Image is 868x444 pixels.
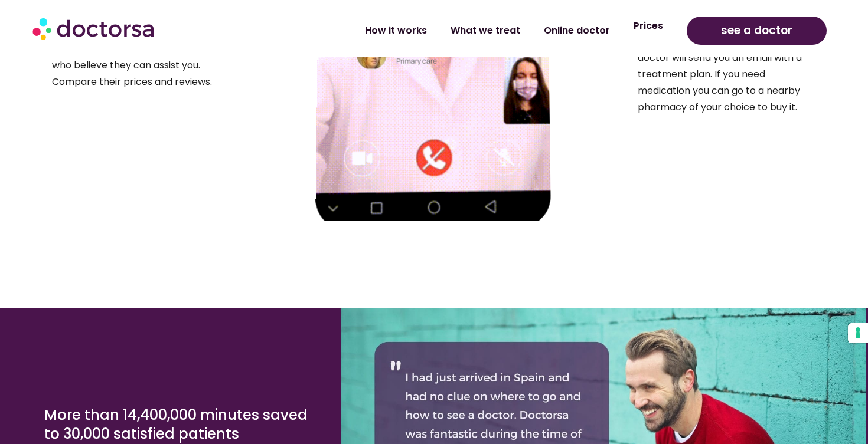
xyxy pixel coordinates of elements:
[532,17,622,44] a: Online doctor
[687,17,827,45] a: see a doctor
[721,21,792,40] span: see a doctor
[353,17,439,44] a: How it works
[230,17,675,44] nav: Menu
[439,17,532,44] a: What we treat
[848,323,868,343] button: Your consent preferences for tracking technologies
[622,12,675,40] a: Prices
[396,55,511,67] p: Primary care
[638,33,816,116] p: A few minutes after the visit, your doctor will send you an email with a treatment plan. If you n...
[44,406,314,443] h2: More than 14,400,000 minutes saved to 30,000 satisfied patients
